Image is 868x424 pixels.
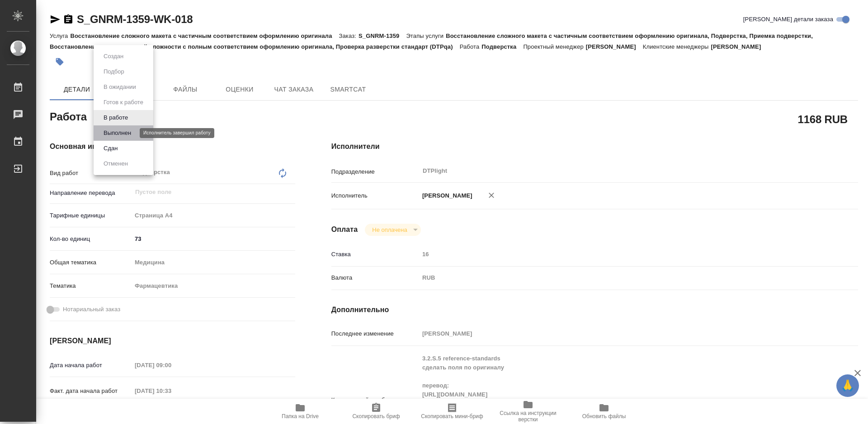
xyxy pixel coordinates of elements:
[101,82,139,92] button: В ожидании
[101,51,126,61] button: Создан
[101,128,134,138] button: Выполнен
[101,97,146,107] button: Готов к работе
[101,143,120,153] button: Сдан
[101,113,131,123] button: В работе
[101,159,131,169] button: Отменен
[101,67,127,77] button: Подбор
